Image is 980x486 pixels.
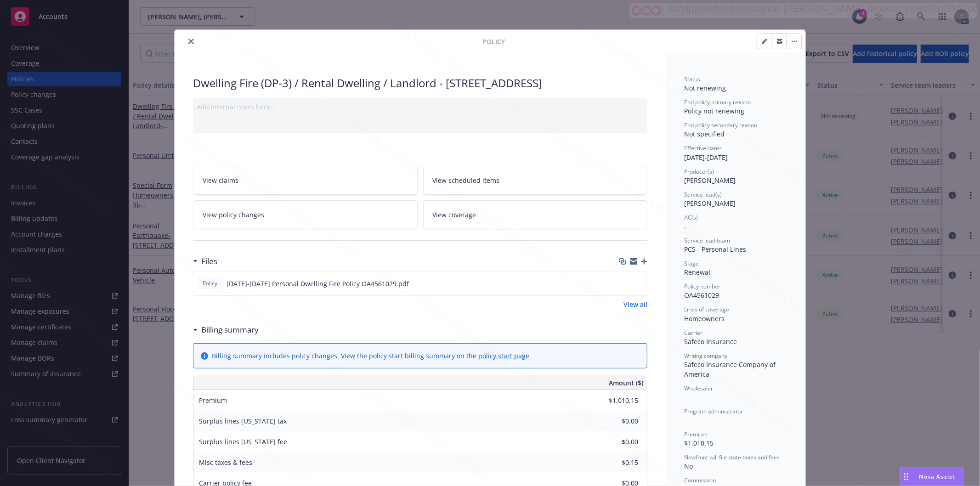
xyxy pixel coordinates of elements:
[423,166,648,195] a: View scheduled items
[684,360,777,379] span: Safeco Insurance Company of America
[684,191,722,198] span: Service lead(s)
[193,255,217,267] div: Files
[199,417,287,425] span: Surplus lines [US_STATE] tax
[584,394,644,407] input: 0.00
[584,456,644,469] input: 0.00
[199,437,287,446] span: Surplus lines [US_STATE] fee
[584,435,644,449] input: 0.00
[203,210,264,220] span: View policy changes
[684,144,722,152] span: Effective dates
[684,416,686,424] span: -
[609,378,643,388] span: Amount ($)
[684,268,710,277] span: Renewal
[433,175,500,185] span: View scheduled items
[203,175,238,185] span: View claims
[199,458,252,467] span: Misc taxes & fees
[684,462,693,470] span: No
[684,476,716,484] span: Commission
[684,222,686,231] span: -
[201,279,219,288] span: Policy
[212,351,531,361] div: Billing summary includes policy changes. View the policy start billing summary on the .
[684,314,725,323] span: Homeowners
[684,214,698,221] span: AC(s)
[584,414,644,428] input: 0.00
[684,144,787,162] div: [DATE] - [DATE]
[684,439,714,447] span: $1,010.15
[193,200,418,229] a: View policy changes
[684,430,708,438] span: Premium
[684,384,713,392] span: Wholesaler
[197,102,644,112] div: Add internal notes here...
[684,260,699,267] span: Stage
[684,291,719,300] span: OA4561029
[623,300,647,309] a: View all
[684,352,727,360] span: Writing company
[478,351,529,360] a: policy start page
[684,168,714,175] span: Producer(s)
[482,37,505,46] span: Policy
[684,199,736,208] span: [PERSON_NAME]
[199,396,227,405] span: Premium
[193,75,647,91] div: Dwelling Fire (DP-3) / Rental Dwelling / Landlord - [STREET_ADDRESS]
[201,324,259,336] h3: Billing summary
[684,305,729,313] span: Lines of coverage
[684,337,737,346] span: Safeco Insurance
[900,468,963,486] button: Nova Assist
[423,200,648,229] a: View coverage
[684,75,700,83] span: Status
[684,237,730,244] span: Service lead team
[186,36,197,47] button: close
[227,279,409,288] span: [DATE]-[DATE] Personal Dwelling Fire Policy OA4561029.pdf
[684,84,726,92] span: Not renewing
[901,468,912,486] div: Drag to move
[919,473,956,480] span: Nova Assist
[684,98,751,106] span: End policy primary reason
[433,210,476,220] span: View coverage
[684,393,686,401] span: -
[684,407,743,415] span: Program administrator
[684,130,725,138] span: Not specified
[684,329,702,337] span: Carrier
[201,255,217,267] h3: Files
[635,279,643,288] button: preview file
[684,121,757,129] span: End policy secondary reason
[684,176,736,185] span: [PERSON_NAME]
[684,107,744,115] span: Policy not renewing
[620,279,628,288] button: download file
[684,453,780,461] span: Newfront will file state taxes and fees
[684,245,746,254] span: PCS - Personal Lines
[193,324,259,336] div: Billing summary
[684,283,720,290] span: Policy number
[193,166,418,195] a: View claims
